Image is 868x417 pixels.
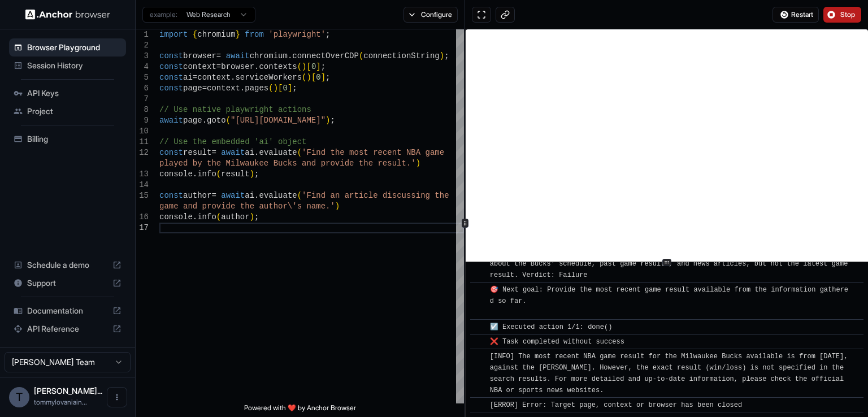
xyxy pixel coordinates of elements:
span: tommylovaniaina@gmail.com [34,398,87,406]
div: 5 [136,72,149,83]
span: const [159,148,183,157]
span: . [231,73,235,82]
span: = [211,191,216,200]
span: Tommy Ramarokoto [34,386,102,396]
span: ) [306,73,311,82]
span: chromium [250,51,288,60]
span: ( [359,51,363,60]
span: 'playwright' [268,30,325,39]
span: ; [325,30,330,39]
span: API Reference [27,323,108,335]
button: Restart [772,7,819,23]
div: Session History [9,57,126,75]
div: 11 [136,137,149,147]
div: Project [9,102,126,120]
span: ) [250,170,254,179]
span: ( [297,148,302,157]
span: ai [245,191,254,200]
span: [ [311,73,316,82]
span: ; [254,212,259,221]
span: Support [27,277,108,289]
span: // Use the embedded 'ai' object [159,137,306,146]
span: . [240,84,245,93]
span: await [221,148,245,157]
span: Stop [840,10,856,19]
span: ☑️ Executed action 1/1: done() [490,323,613,331]
span: ) [416,159,420,168]
span: Project [27,106,121,117]
div: 3 [136,51,149,62]
span: Session History [27,60,121,71]
span: author [183,191,211,200]
span: evaluate [259,148,297,157]
span: 'Find the most recent NBA game [302,148,444,157]
div: API Keys [9,84,126,102]
span: browser [221,62,254,71]
img: Anchor Logo [25,9,110,20]
div: 16 [136,212,149,223]
div: T [9,387,29,407]
span: [ERROR] Error: Target page, context or browser has been closed [490,401,742,409]
span: evaluate [259,191,297,200]
span: ai [183,73,193,82]
span: ( [268,84,273,93]
span: . [254,148,259,157]
span: console [159,170,193,179]
div: 8 [136,105,149,115]
span: ) [302,62,306,71]
span: ❌ Task completed without success [490,338,624,346]
span: Restart [791,10,813,19]
span: context [207,84,240,93]
span: 'Find an article discussing the [302,191,449,200]
span: = [216,51,221,60]
span: context [183,62,216,71]
div: Support [9,274,126,292]
span: game and provide the author\'s name.' [159,202,335,211]
span: goto [207,116,226,125]
span: ( [297,62,302,71]
div: 13 [136,169,149,180]
span: ; [254,170,259,179]
span: connectOverCDP [292,51,359,60]
span: . [288,51,292,60]
span: ( [297,191,302,200]
span: await [159,116,183,125]
span: ( [226,116,231,125]
span: result [221,170,249,179]
div: 7 [136,94,149,105]
span: API Keys [27,88,121,99]
span: await [221,191,245,200]
span: await [226,51,250,60]
span: ] [321,73,325,82]
div: 15 [136,190,149,201]
span: ( [302,73,306,82]
span: 0 [311,62,316,71]
button: Open in full screen [472,7,491,23]
span: 🎯 Next goal: Provide the most recent game result available from the information gathered so far. [490,286,848,316]
span: ​ [476,284,481,296]
span: played by the Milwaukee Bucks and provide the resu [159,159,397,168]
span: ( [216,212,221,221]
span: 0 [283,84,287,93]
span: ​ [476,399,481,411]
span: chromium [197,30,235,39]
span: const [159,51,183,60]
span: ) [335,202,340,211]
span: ) [274,84,278,93]
span: // Use native playwright actions [159,105,311,114]
span: "[URL][DOMAIN_NAME]" [231,116,325,125]
span: Documentation [27,305,108,316]
span: . [202,116,207,125]
div: 9 [136,115,149,126]
span: page [183,84,202,93]
span: pages [245,84,268,93]
div: Billing [9,130,126,148]
span: ​ [476,336,481,347]
span: ( [216,170,221,179]
div: Schedule a demo [9,256,126,274]
div: Browser Playground [9,38,126,57]
span: ; [330,116,335,125]
span: ] [288,84,292,93]
div: 14 [136,180,149,190]
span: const [159,84,183,93]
